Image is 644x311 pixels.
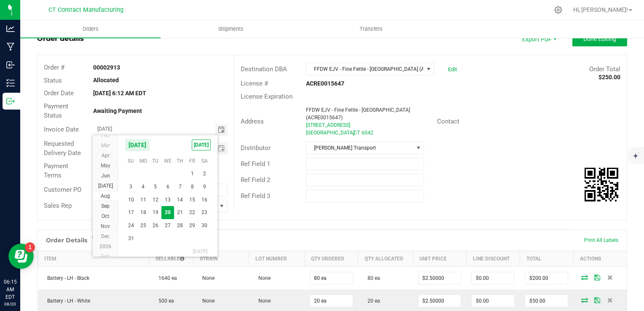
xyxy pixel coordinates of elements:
[199,206,211,219] td: Saturday, August 23, 2025
[199,180,211,193] td: Saturday, August 9, 2025
[186,193,199,206] span: 15
[241,160,270,168] span: Ref Field 1
[125,219,137,232] td: Sunday, August 24, 2025
[161,206,174,219] td: Wednesday, August 20, 2025
[199,219,211,232] span: 30
[241,176,270,184] span: Ref Field 2
[186,206,199,219] td: Friday, August 22, 2025
[149,180,161,193] span: 5
[99,244,111,249] span: 2026
[6,24,15,33] inline-svg: Analytics
[604,275,616,280] span: Delete Order Detail
[585,168,618,201] qrcode: 00002913
[98,183,113,189] span: [DATE]
[419,295,461,307] input: 0
[306,122,350,128] span: [STREET_ADDRESS]
[306,107,410,121] span: FFDW EJV - Fine Fettle - [GEOGRAPHIC_DATA] (ACRE0015647)
[525,272,568,284] input: 0
[215,142,228,154] span: Toggle calendar
[553,6,563,14] div: Manage settings
[241,192,270,200] span: Ref Field 3
[353,130,354,136] span: ,
[437,118,459,125] span: Contact
[161,180,174,193] td: Wednesday, August 6, 2025
[174,193,186,206] td: Thursday, August 14, 2025
[101,132,110,138] span: Feb
[38,251,149,266] th: Item
[137,193,149,206] span: 11
[174,206,186,219] span: 21
[198,298,215,304] span: None
[174,193,186,206] span: 14
[591,275,604,280] span: Save Order Detail
[186,180,199,193] td: Friday, August 8, 2025
[125,193,137,206] td: Sunday, August 10, 2025
[362,130,373,136] span: 6042
[174,219,186,232] td: Thursday, August 28, 2025
[161,155,174,167] th: We
[125,180,137,193] span: 3
[149,206,161,219] td: Tuesday, August 19, 2025
[44,202,72,209] span: Sales Rep
[301,20,441,38] a: Transfers
[137,180,149,193] td: Monday, August 4, 2025
[154,275,177,281] span: 1640 ea
[598,74,620,80] strong: $250.00
[125,193,137,206] span: 10
[241,144,271,152] span: Distributor
[419,272,461,284] input: 0
[125,180,137,193] td: Sunday, August 3, 2025
[306,80,344,87] strong: ACRE0015647
[137,193,149,206] td: Monday, August 11, 2025
[6,79,15,87] inline-svg: Inventory
[199,180,211,193] span: 9
[43,275,89,281] span: Battery - LH - Black
[93,107,142,114] strong: Awaiting Payment
[161,219,174,232] td: Wednesday, August 27, 2025
[199,155,211,167] th: Sa
[125,232,137,245] td: Sunday, August 31, 2025
[572,31,627,46] button: Done Editing
[44,77,62,84] span: Status
[207,25,255,33] span: Shipments
[149,180,161,193] td: Tuesday, August 5, 2025
[161,193,174,206] td: Wednesday, August 13, 2025
[125,155,137,167] th: Su
[149,155,161,167] th: Tu
[585,168,618,201] img: Scan me!
[192,139,211,150] span: [DATE]
[101,203,110,209] span: Sep
[6,61,15,69] inline-svg: Inbound
[348,25,394,33] span: Transfers
[44,89,74,97] span: Order Date
[174,206,186,219] td: Thursday, August 21, 2025
[306,63,423,75] span: FFDW EJV - Fine Fettle - [GEOGRAPHIC_DATA] (ACRE0015647)
[310,272,353,284] input: 0
[102,213,109,219] span: Oct
[174,219,186,232] span: 28
[125,206,137,219] td: Sunday, August 17, 2025
[125,139,150,151] span: [DATE]
[448,66,457,72] a: Edit
[199,167,211,180] td: Saturday, August 2, 2025
[174,155,186,167] th: Th
[137,155,149,167] th: Mo
[48,6,123,13] span: CT Contract Manufacturing
[137,206,149,219] span: 18
[254,298,271,304] span: None
[174,180,186,193] span: 7
[354,130,360,136] span: CT
[199,219,211,232] td: Saturday, August 30, 2025
[44,140,81,157] span: Requested Delivery Date
[413,251,467,266] th: Unit Price
[186,180,199,193] span: 8
[102,153,110,158] span: Apr
[186,167,199,180] td: Friday, August 1, 2025
[137,206,149,219] td: Monday, August 18, 2025
[363,275,380,281] span: 80 ea
[4,278,16,301] p: 06:15 AM EDT
[101,142,110,148] span: Mar
[161,193,174,206] span: 13
[215,124,228,136] span: Toggle calendar
[363,298,380,304] span: 20 ea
